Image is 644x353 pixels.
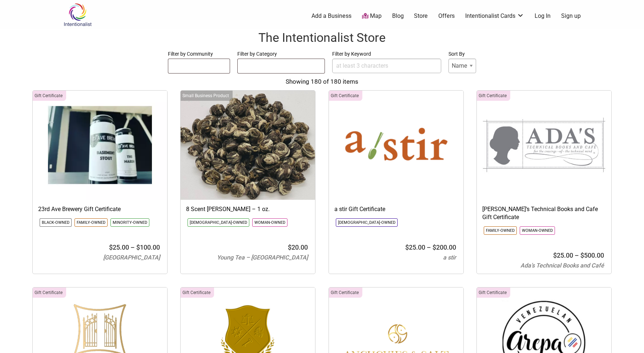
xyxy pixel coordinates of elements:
img: Adas Technical Books and Cafe Logo [477,91,611,200]
div: Click to show only this category [477,287,510,298]
li: Click to show only this community [336,218,398,227]
div: Click to show only this category [33,287,66,298]
bdi: 20.00 [288,243,308,251]
div: Click to show only this category [181,287,214,298]
bdi: 500.00 [580,251,604,259]
label: Sort By [448,49,476,59]
h3: [PERSON_NAME]’s Technical Books and Cafe Gift Certificate [482,205,606,222]
span: – [427,243,431,251]
span: $ [109,243,113,251]
h3: a stir Gift Certificate [334,205,458,213]
h3: 23rd Ave Brewery Gift Certificate [38,205,162,213]
h1: The Intentionalist Store [7,29,637,47]
bdi: 200.00 [432,243,456,251]
img: Young Tea 8 Scent Jasmine Green Pearl [181,91,315,200]
bdi: 25.00 [405,243,425,251]
label: Filter by Community [168,49,230,59]
span: $ [432,243,436,251]
input: at least 3 characters [332,59,441,73]
a: Sign up [561,12,581,20]
div: Showing 180 of 180 items [7,77,637,87]
span: – [130,243,135,251]
img: Intentionalist [60,3,95,27]
li: Click to show only this community [75,218,108,227]
span: Young Tea – [GEOGRAPHIC_DATA] [217,254,308,261]
bdi: 100.00 [136,243,160,251]
li: Click to show only this community [520,226,555,235]
span: $ [580,251,584,259]
li: Click to show only this community [188,218,249,227]
div: Click to show only this category [329,287,362,298]
a: Map [362,12,382,20]
bdi: 25.00 [109,243,129,251]
span: $ [288,243,291,251]
span: $ [136,243,140,251]
li: Click to show only this community [484,226,517,235]
li: Click to show only this community [252,218,287,227]
a: Store [414,12,428,20]
li: Click to show only this community [40,218,72,227]
div: Click to show only this category [329,91,362,101]
label: Filter by Keyword [332,49,441,59]
a: Blog [392,12,404,20]
a: Add a Business [311,12,351,20]
label: Filter by Category [237,49,325,59]
div: Click to show only this category [477,91,510,101]
a: Intentionalist Cards [465,12,524,20]
div: Click to show only this category [33,91,66,101]
span: – [575,251,579,259]
div: Click to show only this category [181,91,233,101]
bdi: 25.00 [553,251,573,259]
span: $ [405,243,409,251]
a: Log In [535,12,551,20]
span: a stir [443,254,456,261]
h3: 8 Scent [PERSON_NAME] – 1 oz. [186,205,310,213]
span: Ada’s Technical Books and Café [520,262,604,269]
span: [GEOGRAPHIC_DATA] [103,254,160,261]
li: Click to show only this community [110,218,149,227]
a: Offers [438,12,455,20]
span: $ [553,251,557,259]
